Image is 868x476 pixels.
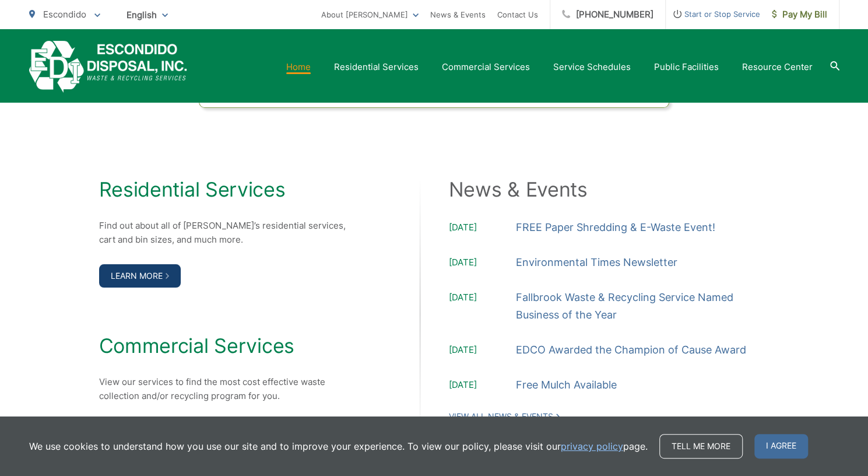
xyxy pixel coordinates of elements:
[430,8,486,22] a: News & Events
[449,256,516,271] span: [DATE]
[449,220,516,236] span: [DATE]
[449,178,769,201] h2: News & Events
[449,290,516,324] span: [DATE]
[772,8,827,22] span: Pay My Bill
[516,289,769,324] a: Fallbrook Waste & Recycling Service Named Business of the Year
[43,9,86,20] span: Escondido
[286,60,311,74] a: Home
[99,334,350,358] h2: Commercial Services
[442,60,530,74] a: Commercial Services
[99,264,181,288] a: Learn More
[654,60,719,74] a: Public Facilities
[118,5,177,25] span: English
[449,411,560,422] a: View All News & Events
[334,60,419,74] a: Residential Services
[99,178,350,201] h2: Residential Services
[553,60,631,74] a: Service Schedules
[497,8,538,22] a: Contact Us
[742,60,813,74] a: Resource Center
[561,439,623,453] a: privacy policy
[321,8,419,22] a: About [PERSON_NAME]
[29,41,187,93] a: EDCD logo. Return to the homepage.
[99,219,350,247] p: Find out about all of [PERSON_NAME]’s residential services, cart and bin sizes, and much more.
[516,341,746,359] a: EDCO Awarded the Champion of Cause Award
[449,378,516,394] span: [DATE]
[99,375,350,403] p: View our services to find the most cost effective waste collection and/or recycling program for you.
[516,376,617,394] a: Free Mulch Available
[754,434,808,459] span: I agree
[516,219,715,236] a: FREE Paper Shredding & E-Waste Event!
[516,254,677,271] a: Environmental Times Newsletter
[659,434,743,459] a: Tell me more
[29,439,648,453] p: We use cookies to understand how you use our site and to improve your experience. To view our pol...
[449,343,516,359] span: [DATE]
